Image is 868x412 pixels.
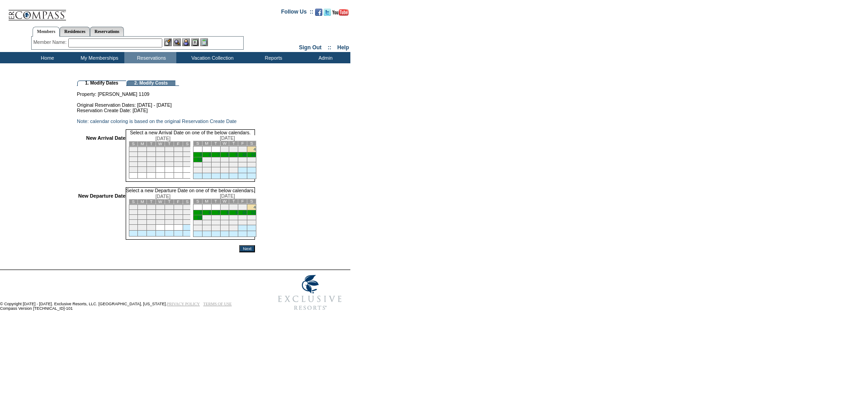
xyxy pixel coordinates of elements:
[138,147,147,152] td: 2
[226,152,229,157] a: 8
[208,152,211,157] a: 6
[165,152,174,157] td: 12
[229,147,238,152] td: 2
[174,205,183,210] td: 6
[147,152,156,157] td: 10
[211,199,220,204] td: T
[147,210,156,215] td: 10
[138,167,147,173] td: 30
[229,225,238,231] td: 30
[183,210,192,215] td: 14
[164,38,172,46] img: b_edit.gif
[174,220,183,225] td: 27
[220,147,229,152] td: 1
[220,141,229,146] td: W
[129,215,138,220] td: 15
[183,215,192,220] td: 21
[238,199,247,204] td: F
[239,245,255,252] input: Next
[337,44,349,51] a: Help
[238,147,247,152] td: 3
[78,193,126,240] td: New Departure Date
[229,162,238,167] td: 23
[174,147,183,152] td: 6
[197,215,202,220] a: 12
[269,270,350,315] img: Exclusive Resorts
[127,81,175,86] td: 2. Modify Costs
[203,302,232,306] a: TERMS OF USE
[220,167,229,173] td: 29
[324,9,331,16] img: Follow us on Twitter
[77,118,255,124] td: Note: calendar coloring is based on the original Reservation Create Date
[129,142,138,147] td: S
[200,38,208,46] img: b_calculator.gif
[147,162,156,167] td: 24
[238,220,247,225] td: 24
[238,141,247,146] td: F
[211,225,220,231] td: 28
[220,162,229,167] td: 22
[129,157,138,162] td: 15
[220,204,229,210] td: 1
[147,157,156,162] td: 17
[174,152,183,157] td: 13
[242,152,247,157] a: 10
[211,157,220,162] td: 14
[147,167,156,173] td: 31
[229,204,238,210] td: 2
[167,302,200,306] a: PRIVACY POLICY
[165,220,174,225] td: 26
[183,142,192,147] td: S
[191,38,199,46] img: Reservations
[147,215,156,220] td: 17
[247,162,256,167] td: 25
[156,142,165,147] td: W
[77,81,126,86] td: 1. Modify Dates
[156,136,171,141] span: [DATE]
[251,210,256,215] a: 11
[176,52,246,63] td: Vacation Collection
[156,152,165,157] td: 11
[246,52,298,63] td: Reports
[247,157,256,162] td: 18
[129,162,138,167] td: 22
[147,205,156,210] td: 3
[193,162,202,167] td: 19
[78,135,126,182] td: New Arrival Date
[77,86,255,97] td: Property: [PERSON_NAME] 1109
[229,199,238,204] td: T
[193,220,202,225] td: 19
[211,141,220,146] td: T
[229,215,238,220] td: 16
[254,147,256,152] a: 4
[298,52,350,63] td: Admin
[174,142,183,147] td: F
[129,210,138,215] td: 8
[174,157,183,162] td: 20
[156,205,165,210] td: 4
[220,220,229,225] td: 22
[138,152,147,157] td: 9
[247,215,256,220] td: 18
[165,162,174,167] td: 26
[165,142,174,147] td: T
[173,38,181,46] img: View
[299,44,321,51] a: Sign Out
[156,215,165,220] td: 18
[247,199,256,204] td: S
[202,141,211,146] td: M
[138,199,147,204] td: M
[220,157,229,162] td: 15
[217,210,220,215] a: 7
[183,220,192,225] td: 28
[165,157,174,162] td: 19
[156,157,165,162] td: 18
[20,52,72,63] td: Home
[129,167,138,173] td: 29
[315,9,322,16] img: Become our fan on Facebook
[174,210,183,215] td: 13
[220,199,229,204] td: W
[33,27,60,37] a: Members
[8,2,66,21] img: Compass Home
[193,141,202,146] td: S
